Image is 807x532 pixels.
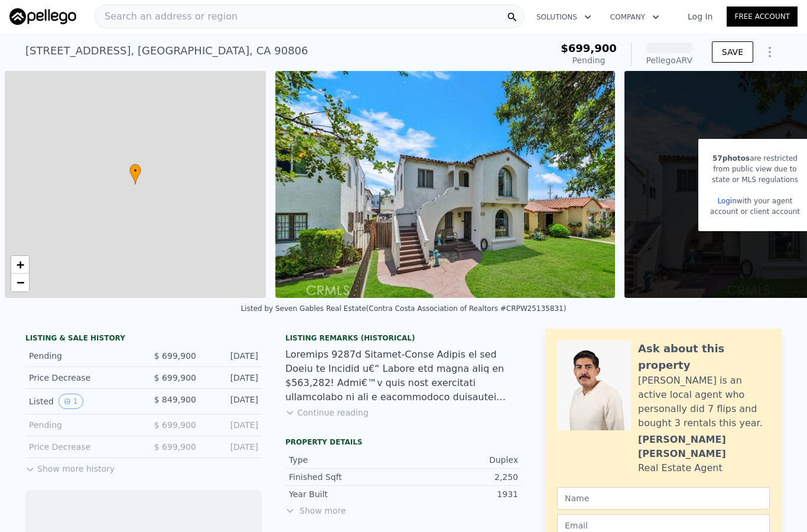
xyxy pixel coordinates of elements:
[25,43,308,59] div: [STREET_ADDRESS] , [GEOGRAPHIC_DATA] , CA 90806
[710,174,800,185] div: state or MLS regulations
[11,274,29,291] a: Zoom out
[17,275,24,290] span: −
[710,164,800,174] div: from public view due to
[9,8,76,25] img: Pellego
[25,458,115,475] button: Show more history
[275,71,616,298] img: Sale: 166545486 Parcel: 47088496
[58,394,83,409] button: View historical data
[129,166,141,176] span: •
[206,394,258,409] div: [DATE]
[129,164,141,184] div: •
[29,372,134,384] div: Price Decrease
[712,154,750,163] span: 57 photos
[638,461,723,475] div: Real Estate Agent
[285,437,522,447] div: Property details
[29,441,134,453] div: Price Decrease
[285,333,522,343] div: Listing Remarks (Historical)
[638,433,770,461] div: [PERSON_NAME] [PERSON_NAME]
[154,351,196,361] span: $ 699,900
[25,333,262,345] div: LISTING & SALE HISTORY
[710,206,800,217] div: account or client account
[737,197,793,205] span: with your agent
[154,395,196,404] span: $ 849,900
[206,419,258,431] div: [DATE]
[712,41,753,63] button: SAVE
[206,441,258,453] div: [DATE]
[289,471,403,483] div: Finished Sqft
[154,420,196,430] span: $ 699,900
[206,372,258,384] div: [DATE]
[673,11,727,22] a: Log In
[11,256,29,274] a: Zoom in
[289,454,403,466] div: Type
[29,350,134,362] div: Pending
[758,40,782,64] button: Show Options
[710,153,800,164] div: are restricted
[154,442,196,452] span: $ 699,900
[527,7,601,28] button: Solutions
[561,42,617,54] span: $699,900
[601,7,669,28] button: Company
[403,454,518,466] div: Duplex
[727,7,798,27] a: Free Account
[289,488,403,500] div: Year Built
[717,197,736,205] a: Login
[285,348,522,404] div: Loremips 9287d Sitamet-Conse Adipis el sed Doeiu te Incidid u€“ Labore etd magna aliq en $563,282...
[241,304,567,313] div: Listed by Seven Gables Real Estate (Contra Costa Association of Realtors #CRPW25135831)
[206,350,258,362] div: [DATE]
[29,394,134,409] div: Listed
[646,54,693,66] div: Pellego ARV
[561,54,617,66] div: Pending
[638,340,770,374] div: Ask about this property
[29,419,134,431] div: Pending
[285,407,369,419] button: Continue reading
[95,9,237,24] span: Search an address or region
[17,257,24,272] span: +
[285,505,522,517] span: Show more
[557,487,770,510] input: Name
[403,488,518,500] div: 1931
[638,374,770,430] div: [PERSON_NAME] is an active local agent who personally did 7 flips and bought 3 rentals this year.
[403,471,518,483] div: 2,250
[154,373,196,382] span: $ 699,900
